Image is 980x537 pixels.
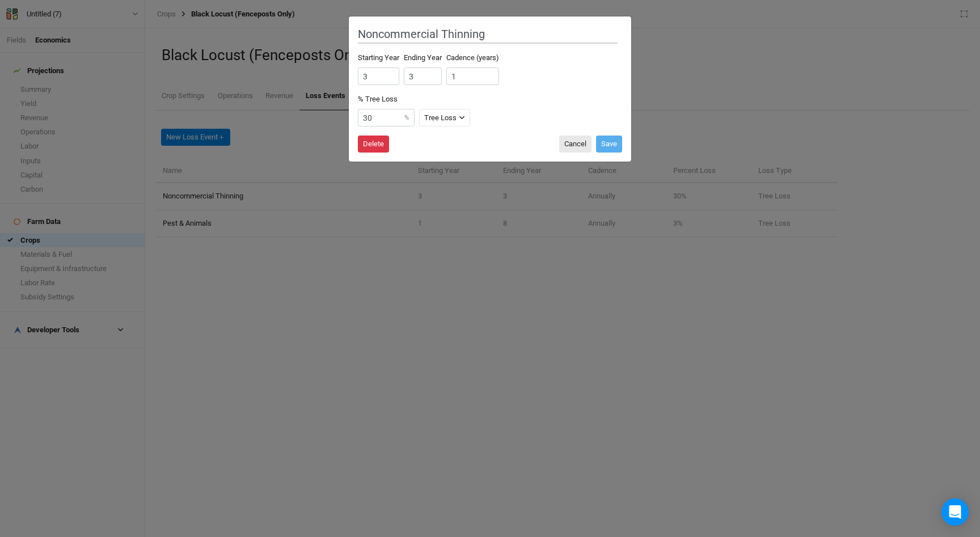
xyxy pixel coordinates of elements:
[358,94,398,104] label: % Tree Loss
[358,53,399,63] label: Starting Year
[404,67,442,85] input: End
[424,112,457,124] div: Tree Loss
[446,67,499,85] input: Cadence
[596,136,622,153] button: Save
[358,26,618,44] input: Loss event name
[941,498,969,526] div: Open Intercom Messenger
[419,109,470,126] button: Tree Loss
[358,136,389,153] button: Delete
[559,136,592,153] button: Cancel
[446,53,499,63] label: Cadence (years)
[404,53,442,63] label: Ending Year
[358,67,399,85] input: Start
[404,113,409,122] label: %
[358,109,415,126] input: Loss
